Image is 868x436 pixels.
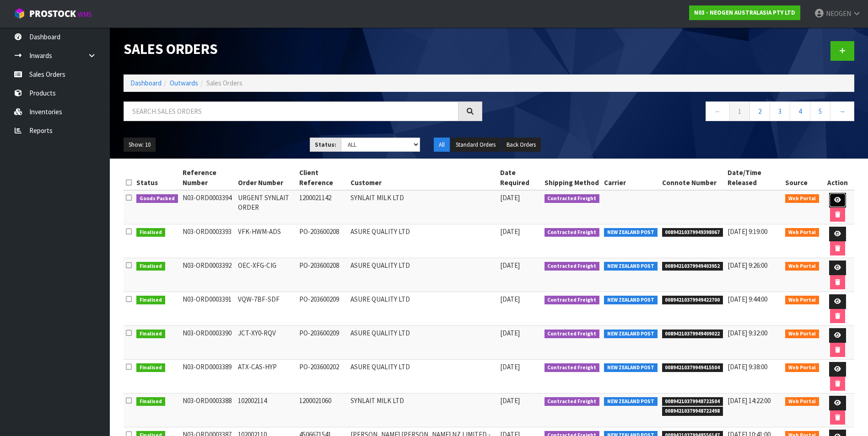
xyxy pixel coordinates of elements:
span: Web Portal [785,194,819,203]
small: WMS [78,10,92,19]
td: PO-203600209 [297,326,348,360]
th: Shipping Method [542,165,602,190]
span: Finalised [136,228,165,237]
span: Web Portal [785,363,819,372]
span: [DATE] 9:44:00 [728,295,767,303]
span: Finalised [136,397,165,406]
span: NEW ZEALAND POST [604,296,658,305]
th: Action [821,165,855,190]
span: [DATE] 9:26:00 [728,261,767,270]
button: All [434,138,450,152]
strong: N03 - NEOGEN AUSTRALASIA PTY LTD [694,9,795,16]
span: 00894210379949422700 [662,296,723,305]
span: Contracted Freight [545,363,600,372]
a: 5 [810,101,830,121]
a: ← [706,101,730,121]
td: N03-ORD0003390 [180,326,236,360]
span: 00894210379949398067 [662,228,723,237]
a: 1 [729,101,750,121]
th: Connote Number [660,165,726,190]
td: N03-ORD0003393 [180,224,236,258]
span: [DATE] 9:38:00 [728,362,767,371]
button: Show: 10 [124,138,156,152]
td: VQW-7BF-SDF [236,292,297,326]
span: Web Portal [785,330,819,339]
td: 102002114 [236,393,297,427]
span: [DATE] 9:32:00 [728,329,767,337]
img: cube-alt.png [14,8,25,19]
td: SYNLAIT MILK LTD [348,190,497,224]
td: VFK-HWM-ADS [236,224,297,258]
span: [DATE] [500,362,520,371]
td: N03-ORD0003391 [180,292,236,326]
th: Order Number [236,165,297,190]
span: [DATE] [500,295,520,303]
td: JCT-XY0-RQV [236,326,297,360]
span: Contracted Freight [545,296,600,305]
span: NEW ZEALAND POST [604,228,658,237]
span: [DATE] 9:19:00 [728,227,767,236]
td: N03-ORD0003392 [180,258,236,292]
strong: Status: [315,141,336,149]
span: Web Portal [785,228,819,237]
th: Reference Number [180,165,236,190]
span: Finalised [136,296,165,305]
td: PO-203600208 [297,224,348,258]
td: N03-ORD0003394 [180,190,236,224]
span: NEW ZEALAND POST [604,363,658,372]
nav: Page navigation [496,101,855,124]
span: 00894210379948722504 [662,397,723,406]
span: 00894210379949415504 [662,363,723,372]
td: 1200021060 [297,393,348,427]
td: PO-203600208 [297,258,348,292]
span: Contracted Freight [545,397,600,406]
a: 4 [790,101,810,121]
td: ASURE QUALITY LTD [348,258,497,292]
span: Finalised [136,363,165,372]
th: Date/Time Released [725,165,783,190]
span: NEOGEN [826,9,851,18]
span: NEW ZEALAND POST [604,262,658,271]
span: 00894210379949409022 [662,330,723,339]
td: N03-ORD0003389 [180,360,236,393]
th: Carrier [602,165,660,190]
th: Customer [348,165,497,190]
button: Standard Orders [451,138,501,152]
span: Web Portal [785,296,819,305]
span: 00894210379949403952 [662,262,723,271]
span: Contracted Freight [545,228,600,237]
th: Client Reference [297,165,348,190]
td: SYNLAIT MILK LTD [348,393,497,427]
span: NEW ZEALAND POST [604,330,658,339]
span: Contracted Freight [545,194,600,203]
td: 1200021142 [297,190,348,224]
span: [DATE] [500,227,520,236]
span: [DATE] [500,261,520,270]
td: ATX-CAS-HYP [236,360,297,393]
a: Outwards [170,79,198,87]
span: [DATE] [500,193,520,202]
th: Date Required [498,165,542,190]
span: Goods Packed [136,194,178,203]
td: ASURE QUALITY LTD [348,326,497,360]
span: Finalised [136,330,165,339]
span: Sales Orders [206,79,243,87]
a: Dashboard [130,79,162,87]
span: Contracted Freight [545,262,600,271]
span: Web Portal [785,262,819,271]
th: Status [134,165,180,190]
span: 00894210379948722498 [662,407,723,416]
a: 3 [770,101,790,121]
td: URGENT SYNLAIT ORDER [236,190,297,224]
td: PO-203600202 [297,360,348,393]
a: → [830,101,854,121]
span: ProStock [29,8,76,20]
span: [DATE] [500,329,520,337]
span: [DATE] 14:22:00 [728,396,771,405]
button: Back Orders [501,138,541,152]
h1: Sales Orders [124,41,482,57]
span: [DATE] [500,396,520,405]
span: Finalised [136,262,165,271]
a: 2 [749,101,770,121]
td: ASURE QUALITY LTD [348,292,497,326]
